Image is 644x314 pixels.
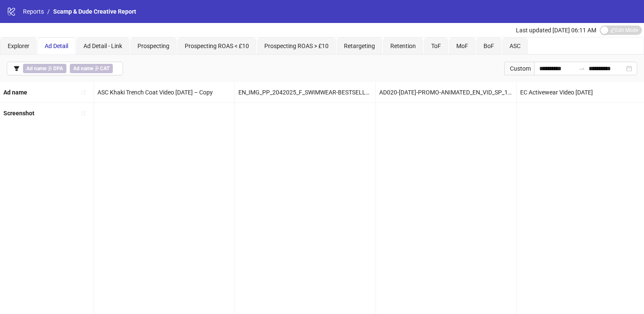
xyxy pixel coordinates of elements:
span: MoF [456,43,468,49]
span: ASC [509,43,521,49]
span: Ad Detail [45,43,68,49]
b: DPA [53,66,63,71]
button: Ad name ∌ DPAAd name ∌ CAT [7,62,123,75]
span: Prospecting ROAS < £10 [185,43,249,49]
span: Retargeting [344,43,375,49]
span: sort-ascending [80,110,86,116]
div: Custom [504,62,534,75]
a: Reports [21,7,46,16]
li: / [47,7,50,16]
div: EN_IMG_PP_2042025_F_SWIMWEAR-BESTSELLERS-STATIC_CC_SC1_USP14_SWIMWEAR - Copy [235,82,375,103]
b: Ad name [73,66,93,71]
span: Last updated [DATE] 06:11 AM [516,27,596,34]
b: CAT [100,66,109,71]
span: Scamp & Dude Creative Report [53,8,136,15]
b: Ad name [26,66,46,71]
span: Retention [390,43,416,49]
b: Ad name [3,89,27,96]
span: Ad Detail - Link [83,43,122,49]
span: BoF [484,43,494,49]
span: ∌ [70,64,113,73]
span: Prospecting [137,43,169,49]
span: swap-right [578,65,585,72]
div: AD020-[DATE]-PROMO-ANIMATED_EN_VID_SP_16042025_F_CC_SC1_USP10_[DATE] [376,82,516,103]
span: Prospecting ROAS > £10 [264,43,329,49]
b: Screenshot [3,110,34,117]
span: Explorer [8,43,29,49]
span: ∌ [23,64,66,73]
div: ASC Khaki Trench Coat Video [DATE] – Copy [94,82,235,103]
span: sort-ascending [80,89,86,95]
span: ToF [431,43,441,49]
span: filter [14,66,20,71]
span: to [578,65,585,72]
